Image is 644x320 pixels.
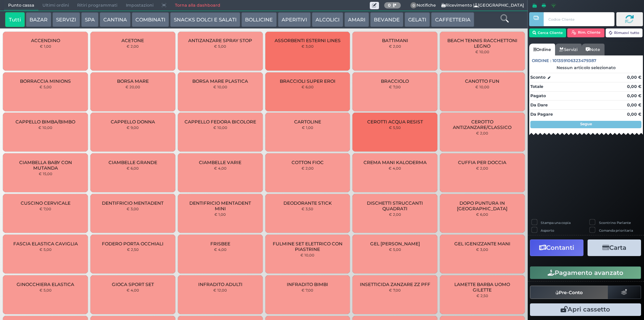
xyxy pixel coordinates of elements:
[20,78,71,84] span: BORRACCIA MINIONS
[476,166,488,170] small: € 2,00
[39,247,52,252] small: € 5,00
[530,303,641,316] button: Apri cassetto
[21,200,70,206] span: CUSCINO CERVICALE
[530,239,583,256] button: Contanti
[127,288,139,292] small: € 4,00
[271,241,344,252] span: FULMINE SET ELETTRICO CON PIASTRINE
[370,241,420,246] span: GEL [PERSON_NAME]
[185,119,256,125] span: CAPPELLO FEDORA BICOLORE
[599,228,633,233] label: Comanda prioritaria
[132,12,169,27] button: COMBINATI
[199,160,241,165] span: CIAMBELLE VARIE
[300,253,314,257] small: € 10,00
[529,28,566,37] button: Cerca Cliente
[210,241,230,246] span: FRISBEE
[530,84,543,89] strong: Totale
[117,78,149,84] span: BORSA MARE
[606,28,643,37] button: Rimuovi tutto
[530,74,545,81] strong: Sconto
[188,38,252,43] span: ANTIZANZARE SPRAY STOP
[458,160,506,165] span: CUFFIA PER DOCCIA
[446,119,519,130] span: CEROTTO ANTIZANZARE/CLASSICO
[389,125,401,130] small: € 5,50
[302,166,314,170] small: € 2,00
[213,85,227,89] small: € 10,00
[122,0,158,11] span: Impostazioni
[170,12,240,27] button: SNACKS DOLCI E SALATI
[192,78,248,84] span: BORSA MARE PLASTICA
[213,288,227,292] small: € 12,00
[287,282,328,287] span: INFRADITO BIMBI
[278,12,311,27] button: APERITIVI
[389,288,401,292] small: € 7,00
[241,12,276,27] button: BOLLICINE
[302,125,313,130] small: € 1,00
[404,12,430,27] button: GELATI
[530,93,546,98] strong: Pagato
[541,228,554,233] label: Asporto
[446,38,519,49] span: BEACH TENNIS RACCHETTONI LEGNO
[100,12,131,27] button: CANTINA
[214,212,226,217] small: € 1,00
[17,282,74,287] span: GINOCCHIERA ELASTICA
[39,85,52,89] small: € 5,00
[214,247,227,252] small: € 4,00
[476,293,488,298] small: € 2,50
[465,78,499,84] span: CANOTTO FUN
[213,125,227,130] small: € 10,00
[476,131,488,135] small: € 2,00
[532,58,551,64] span: Ordine :
[171,0,224,11] a: Torna alla dashboard
[544,12,614,26] input: Codice Cliente
[127,44,139,48] small: € 2,00
[125,85,140,89] small: € 20,00
[5,12,25,27] button: Tutti
[431,12,474,27] button: CAFFETTERIA
[38,125,52,130] small: € 10,00
[283,200,332,206] span: DEODORANTE STICK
[627,93,641,98] strong: 0,00 €
[302,85,314,89] small: € 6,00
[476,247,488,252] small: € 3,00
[26,12,51,27] button: BAZAR
[389,44,401,48] small: € 2,00
[530,286,608,299] button: Pre-Conto
[302,288,313,292] small: € 7,00
[31,38,60,43] span: ACCENDINO
[81,12,99,27] button: SPA
[529,65,643,70] div: Nessun articolo selezionato
[127,166,139,170] small: € 6,00
[389,212,401,217] small: € 2,00
[109,160,157,165] span: CIAMBELLE GRANDE
[302,207,313,211] small: € 3,50
[446,282,519,293] span: LAMETTE BARBA UOMO GILETTE
[39,288,52,292] small: € 5,00
[302,44,314,48] small: € 3,00
[454,241,510,246] span: GEL IGENIZZANTE MANI
[530,112,553,117] strong: Da Pagare
[16,119,75,125] span: CAPPELLO BIMBA/BIMBO
[582,44,604,55] a: Note
[111,119,155,125] span: CAPPELLO DONNA
[389,85,401,89] small: € 7,00
[370,12,403,27] button: BEVANDE
[599,220,631,225] label: Scontrino Parlante
[360,282,430,287] span: INSETTICIDA ZANZARE ZZ PFF
[127,207,139,211] small: € 3,00
[627,84,641,89] strong: 0,00 €
[555,44,582,55] a: Servizi
[389,166,401,170] small: € 4,00
[389,247,401,252] small: € 5,00
[102,241,163,246] span: FODERO PORTA OCCHIALI
[530,102,548,108] strong: Da Dare
[580,122,592,126] strong: Segue
[344,12,369,27] button: AMARI
[382,38,408,43] span: BATTIMANI
[627,102,641,108] strong: 0,00 €
[475,50,489,54] small: € 10,00
[381,78,409,84] span: BRACCIOLO
[530,266,641,279] button: Pagamento avanzato
[4,0,38,11] span: Punto cassa
[359,200,431,211] span: DISCHETTI STRUCCANTI QUADRATI
[292,160,324,165] span: COTTON FIOC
